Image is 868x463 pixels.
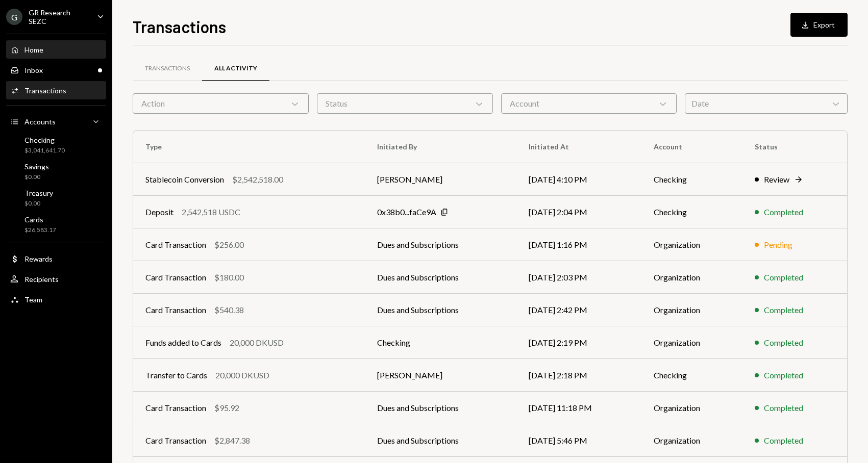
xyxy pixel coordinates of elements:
[214,304,244,316] div: $540.38
[145,369,207,381] div: Transfer to Cards
[133,16,226,37] h1: Transactions
[764,206,803,218] div: Completed
[641,228,742,261] td: Organization
[214,402,239,414] div: $95.92
[24,215,56,224] div: Cards
[365,228,516,261] td: Dues and Subscriptions
[6,40,106,59] a: Home
[641,294,742,326] td: Organization
[24,226,56,235] div: $26,583.17
[365,359,516,392] td: [PERSON_NAME]
[764,369,803,381] div: Completed
[516,326,641,359] td: [DATE] 2:19 PM
[133,131,365,163] th: Type
[214,434,250,447] div: $2,847.38
[6,112,106,131] a: Accounts
[24,295,42,304] div: Team
[685,93,848,114] div: Date
[24,45,43,54] div: Home
[214,64,257,73] div: All Activity
[214,271,244,284] div: $180.00
[6,270,106,288] a: Recipients
[742,131,847,163] th: Status
[24,162,49,171] div: Savings
[641,196,742,228] td: Checking
[29,8,89,25] div: GR Research SEZC
[365,392,516,424] td: Dues and Subscriptions
[764,173,789,186] div: Review
[764,271,803,284] div: Completed
[145,173,224,186] div: Stablecoin Conversion
[641,392,742,424] td: Organization
[145,402,206,414] div: Card Transaction
[317,93,493,114] div: Status
[24,173,49,182] div: $0.00
[516,424,641,457] td: [DATE] 5:46 PM
[145,434,206,447] div: Card Transaction
[516,359,641,392] td: [DATE] 2:18 PM
[377,206,436,218] div: 0x38b0...faCe9A
[202,56,269,82] a: All Activity
[516,294,641,326] td: [DATE] 2:42 PM
[214,239,244,251] div: $256.00
[182,206,240,218] div: 2,542,518 USDC
[133,56,202,82] a: Transactions
[6,81,106,99] a: Transactions
[24,117,56,126] div: Accounts
[365,163,516,196] td: [PERSON_NAME]
[6,186,106,210] a: Treasury$0.00
[215,369,269,381] div: 20,000 DKUSD
[365,131,516,163] th: Initiated By
[24,199,53,208] div: $0.00
[516,163,641,196] td: [DATE] 4:10 PM
[790,13,848,37] button: Export
[365,261,516,294] td: Dues and Subscriptions
[145,239,206,251] div: Card Transaction
[6,212,106,237] a: Cards$26,583.17
[24,254,53,263] div: Rewards
[145,64,190,73] div: Transactions
[641,326,742,359] td: Organization
[145,304,206,316] div: Card Transaction
[501,93,677,114] div: Account
[24,66,43,74] div: Inbox
[641,359,742,392] td: Checking
[145,206,173,218] div: Deposit
[764,304,803,316] div: Completed
[641,163,742,196] td: Checking
[516,131,641,163] th: Initiated At
[365,294,516,326] td: Dues and Subscriptions
[6,249,106,268] a: Rewards
[6,290,106,308] a: Team
[6,61,106,79] a: Inbox
[516,228,641,261] td: [DATE] 1:16 PM
[641,261,742,294] td: Organization
[145,271,206,284] div: Card Transaction
[230,337,284,349] div: 20,000 DKUSD
[6,133,106,157] a: Checking$3,041,641.70
[516,196,641,228] td: [DATE] 2:04 PM
[24,146,65,155] div: $3,041,641.70
[516,392,641,424] td: [DATE] 11:18 PM
[133,93,309,114] div: Action
[764,402,803,414] div: Completed
[232,173,283,186] div: $2,542,518.00
[145,337,221,349] div: Funds added to Cards
[24,189,53,197] div: Treasury
[516,261,641,294] td: [DATE] 2:03 PM
[641,424,742,457] td: Organization
[6,159,106,184] a: Savings$0.00
[365,326,516,359] td: Checking
[24,86,66,95] div: Transactions
[24,275,59,284] div: Recipients
[6,9,22,25] div: G
[641,131,742,163] th: Account
[365,424,516,457] td: Dues and Subscriptions
[24,136,65,144] div: Checking
[764,434,803,447] div: Completed
[764,239,792,251] div: Pending
[764,337,803,349] div: Completed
